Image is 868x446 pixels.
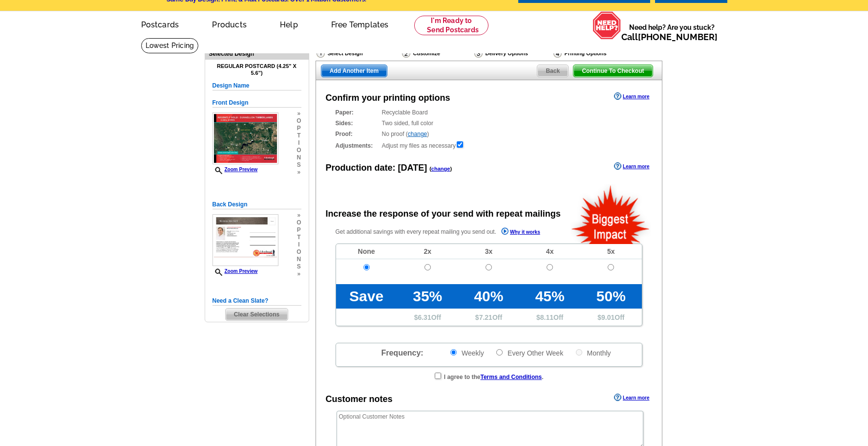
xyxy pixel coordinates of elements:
[397,284,458,309] td: 35%
[458,309,519,326] td: $ Off
[296,219,301,226] span: o
[296,125,301,132] span: p
[336,108,642,117] div: Recyclable Board
[336,141,379,150] strong: Adjustments:
[621,22,722,42] span: Need help? Are you stuck?
[336,284,397,309] td: Save
[326,91,450,105] div: Confirm your printing options
[519,244,580,259] td: 4x
[296,132,301,139] span: t
[450,349,457,356] input: Weekly
[226,309,288,320] span: Clear Selections
[296,263,301,270] span: s
[381,349,423,357] span: Frequency:
[402,49,410,58] img: Customize
[336,140,642,150] div: Adjust my files as necessary
[336,119,642,128] div: Two sided, full color
[621,32,718,42] span: Call
[336,108,379,117] strong: Paper:
[326,207,561,221] div: Increase the response of your send with repeat mailings
[326,161,452,175] div: Production date:
[519,284,580,309] td: 45%
[336,226,561,238] p: Get additional savings with every repeat mailing you send out.
[196,12,262,35] a: Products
[429,166,452,172] span: ( )
[336,130,379,138] strong: Proof:
[212,167,258,172] a: Zoom Preview
[296,248,301,256] span: o
[212,268,258,274] a: Zoom Preview
[580,284,641,309] td: 50%
[296,154,301,161] span: n
[212,200,301,209] h5: Back Design
[296,234,301,241] span: t
[576,349,582,356] input: Monthly
[296,256,301,263] span: n
[552,48,607,58] div: Printing Options
[614,162,649,170] a: Learn more
[431,166,450,172] a: change
[474,49,483,58] img: Delivery Options
[336,244,397,259] td: None
[398,163,427,173] span: [DATE]
[496,349,503,356] input: Every Other Week
[458,244,519,259] td: 3x
[296,139,301,147] span: i
[316,12,404,35] a: Free Templates
[212,112,278,164] img: small-thumb.jpg
[212,296,301,306] h5: Need a Clean Slate?
[638,32,718,42] a: [PHONE_NUMBER]
[296,110,301,117] span: »
[296,147,301,154] span: o
[296,117,301,125] span: o
[296,226,301,234] span: p
[580,244,641,259] td: 5x
[212,63,301,76] h4: Regular Postcard (4.25" x 5.6")
[449,348,484,357] label: Weekly
[316,48,401,61] div: Select Design
[336,119,379,128] strong: Sides:
[264,12,314,35] a: Help
[418,313,431,321] span: 6.31
[397,309,458,326] td: $ Off
[397,244,458,259] td: 2x
[321,65,387,77] a: Add Another Item
[296,161,301,169] span: s
[473,48,552,61] div: Delivery Options
[575,348,611,357] label: Monthly
[593,11,621,40] img: help
[573,65,652,77] span: Continue To Checkout
[212,81,301,90] h5: Design Name
[296,270,301,278] span: »
[296,169,301,176] span: »
[326,393,393,406] div: Customer notes
[321,65,387,77] span: Add Another Item
[479,313,492,321] span: 7.21
[336,130,642,138] div: No proof ( )
[408,131,427,137] a: change
[444,374,544,380] strong: I agree to the .
[553,49,562,58] img: Printing Options & Summary
[537,65,568,77] span: Back
[212,98,301,108] h5: Front Design
[126,12,195,35] a: Postcards
[495,348,563,357] label: Every Other Week
[519,309,580,326] td: $ Off
[614,92,649,100] a: Learn more
[212,214,278,266] img: small-thumb.jpg
[580,309,641,326] td: $ Off
[480,374,542,380] a: Terms and Conditions
[296,241,301,248] span: i
[296,212,301,219] span: »
[614,394,649,401] a: Learn more
[537,65,569,77] a: Back
[205,49,309,58] div: Selected Design
[571,184,651,244] img: biggestImpact.png
[401,48,473,58] div: Customize
[540,313,553,321] span: 8.11
[501,227,540,238] a: Why it works
[458,284,519,309] td: 40%
[601,313,614,321] span: 9.01
[317,49,325,58] img: Select Design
